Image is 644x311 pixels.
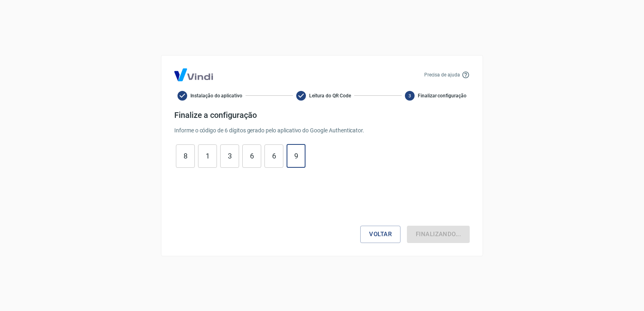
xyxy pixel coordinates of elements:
p: Precisa de ajuda [424,71,460,78]
span: Instalação do aplicativo [190,92,242,99]
img: Logo Vind [174,68,213,81]
text: 3 [409,93,411,98]
button: Voltar [360,226,400,243]
h4: Finalize a configuração [174,110,470,120]
span: Leitura do QR Code [309,92,351,99]
p: Informe o código de 6 dígitos gerado pelo aplicativo do Google Authenticator. [174,126,470,135]
span: Finalizar configuração [418,92,466,99]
